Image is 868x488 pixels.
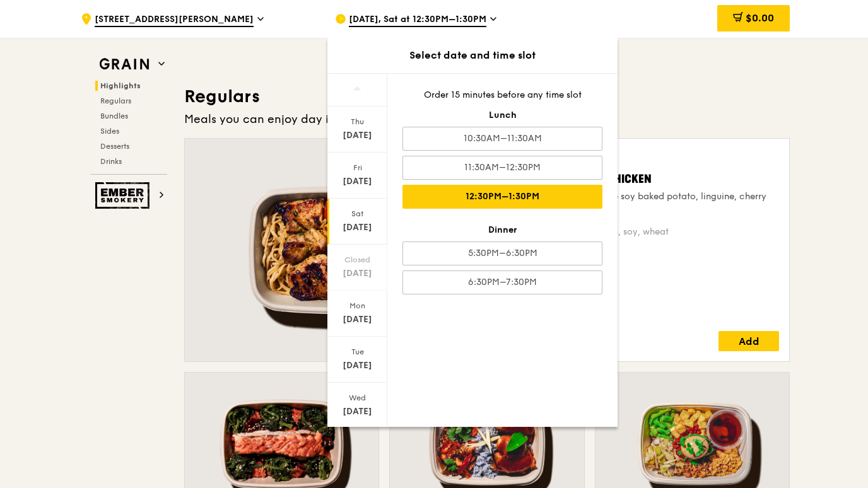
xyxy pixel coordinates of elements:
div: Dinner [402,224,602,236]
div: high protein, contains allium, soy, wheat [497,226,779,238]
div: [DATE] [329,267,385,280]
span: [DATE], Sat at 12:30PM–1:30PM [349,13,486,27]
div: Closed [329,255,385,265]
span: Desserts [100,142,129,151]
span: Sides [100,127,119,136]
img: Ember Smokery web logo [95,182,153,209]
div: [DATE] [329,359,385,372]
div: 6:30PM–7:30PM [402,270,602,294]
h3: Regulars [184,85,790,108]
span: Drinks [100,157,122,166]
div: house-blend mustard, maple soy baked potato, linguine, cherry tomato [497,190,779,216]
span: [STREET_ADDRESS][PERSON_NAME] [95,13,254,27]
div: Wed [329,393,385,403]
div: Order 15 minutes before any time slot [402,89,602,102]
div: 11:30AM–12:30PM [402,156,602,180]
div: Meals you can enjoy day in day out. [184,110,790,128]
div: [DATE] [329,129,385,142]
div: 5:30PM–6:30PM [402,241,602,265]
div: Sat [329,209,385,219]
div: 10:30AM–11:30AM [402,127,602,151]
div: [DATE] [329,405,385,418]
div: [DATE] [329,175,385,188]
div: Lunch [402,109,602,122]
div: Thu [329,117,385,127]
div: Honey Duo Mustard Chicken [497,170,779,188]
span: Regulars [100,96,131,105]
div: Add [718,331,779,351]
div: Select date and time slot [327,48,618,63]
span: $0.00 [746,12,774,24]
div: Fri [329,163,385,173]
img: Grain web logo [95,53,153,76]
span: Bundles [100,112,128,120]
div: [DATE] [329,221,385,234]
div: Mon [329,301,385,311]
span: Highlights [100,81,141,90]
div: [DATE] [329,313,385,326]
div: 12:30PM–1:30PM [402,185,602,209]
div: Tue [329,347,385,357]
